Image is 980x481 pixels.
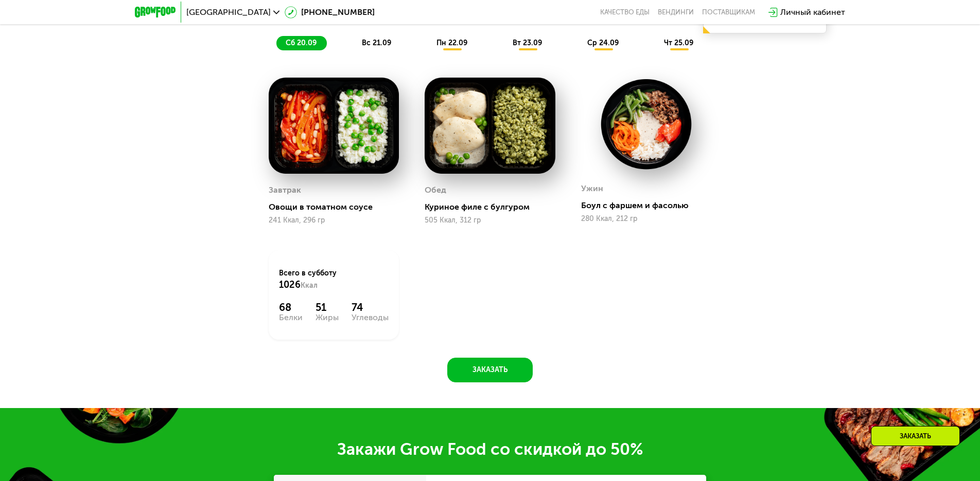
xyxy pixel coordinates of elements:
[316,313,339,322] div: Жиры
[600,8,650,16] a: Качество еды
[186,8,271,16] span: [GEOGRAPHIC_DATA]
[425,202,563,212] div: Куриное филе с булгуром
[269,202,407,212] div: Овощи в томатном соусе
[352,301,389,313] div: 74
[702,8,755,16] div: поставщикам
[513,39,542,47] span: вт 23.09
[581,181,603,196] div: Ужин
[664,39,693,47] span: чт 25.09
[871,426,960,446] div: Заказать
[352,313,389,322] div: Углеводы
[425,182,446,198] div: Обед
[286,39,317,47] span: сб 20.09
[285,6,375,18] a: [PHONE_NUMBER]
[279,268,389,291] div: Всего в субботу
[436,39,467,47] span: пн 22.09
[447,358,533,382] button: Заказать
[658,8,694,16] a: Вендинги
[279,313,303,322] div: Белки
[269,216,399,225] div: 241 Ккал, 296 гр
[279,301,303,313] div: 68
[425,216,555,225] div: 505 Ккал, 312 гр
[581,215,711,223] div: 280 Ккал, 212 гр
[587,39,619,47] span: ср 24.09
[316,301,339,313] div: 51
[269,182,301,198] div: Завтрак
[362,39,391,47] span: вс 21.09
[581,200,720,211] div: Боул с фаршем и фасолью
[780,6,845,18] div: Личный кабинет
[279,279,301,290] span: 1026
[301,281,318,290] span: Ккал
